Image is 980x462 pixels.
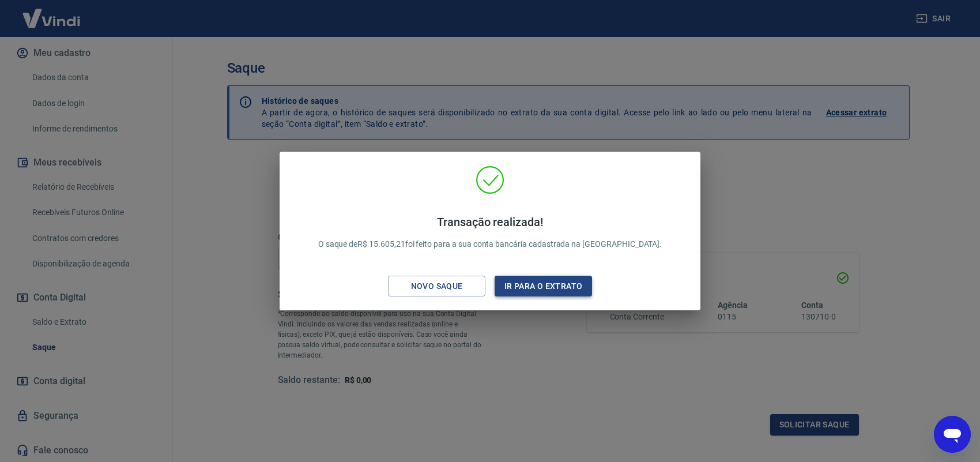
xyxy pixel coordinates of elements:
[934,416,971,453] iframe: Botão para abrir a janela de mensagens, conversa em andamento
[397,279,477,294] div: Novo saque
[388,276,485,297] button: Novo saque
[318,215,662,250] p: O saque de R$ 15.605,21 foi feito para a sua conta bancária cadastrada na [GEOGRAPHIC_DATA].
[318,215,662,229] h4: Transação realizada!
[495,276,592,297] button: Ir para o extrato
